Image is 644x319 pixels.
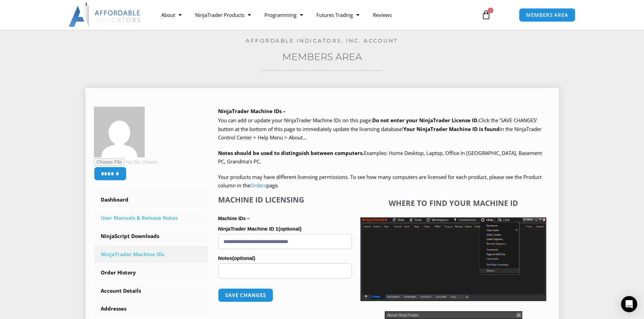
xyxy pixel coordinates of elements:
div: Open Intercom Messenger [621,296,637,312]
span: Click the ‘SAVE CHANGES’ button at the bottom of this page to immediately update the licensing da... [218,117,542,141]
a: MEMBERS AREA [519,8,575,22]
a: NinjaTrader Machine IDs [94,246,208,263]
a: Members Area [282,51,362,62]
img: LogoAI | Affordable Indicators – NinjaTrader [69,3,141,27]
a: Order History [94,264,208,282]
a: Dashboard [94,191,208,209]
span: (optional) [278,226,301,232]
span: (optional) [232,255,255,261]
a: Programming [258,7,310,23]
a: Orders [250,182,266,189]
strong: Your NinjaTrader Machine ID is found [403,126,500,132]
h4: Machine ID Licensing [218,195,352,204]
span: Examples: Home Desktop, Laptop, Office In [GEOGRAPHIC_DATA], Basement PC, Grandma’s PC. [218,150,542,165]
a: Account Details [94,282,208,300]
b: NinjaTrader Machine IDs – [218,108,286,114]
b: Do not enter your NinjaTrader License ID. [372,117,479,124]
strong: Notes should be used to distinguish between computers. [218,150,364,156]
label: NinjaTrader Machine ID 1 [218,224,352,234]
nav: Menu [154,7,474,23]
a: 0 [471,5,501,25]
a: Reviews [366,7,399,23]
span: Your products may have different licensing permissions. To see how many computers are licensed fo... [218,174,542,189]
a: NinjaTrader Products [188,7,258,23]
a: About [154,7,188,23]
span: 0 [488,8,493,13]
strong: Machine IDs – [218,216,249,221]
img: 64577463d47b535dd991830d938bb152dab4d6d3f4cfec581ab129a9dec7e490 [94,107,145,157]
label: Notes [218,253,352,263]
button: Save changes [218,288,273,302]
a: Futures Trading [310,7,366,23]
h4: Where to find your Machine ID [360,198,546,207]
span: You can add or update your NinjaTrader Machine IDs on this page. [218,117,372,124]
span: MEMBERS AREA [526,12,568,18]
a: NinjaScript Downloads [94,228,208,245]
a: User Manuals & Release Notes [94,209,208,227]
img: Screenshot 2025-01-17 1155544 | Affordable Indicators – NinjaTrader [360,217,546,301]
a: Affordable Indicators, Inc. Account [246,37,398,44]
a: Addresses [94,300,208,318]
